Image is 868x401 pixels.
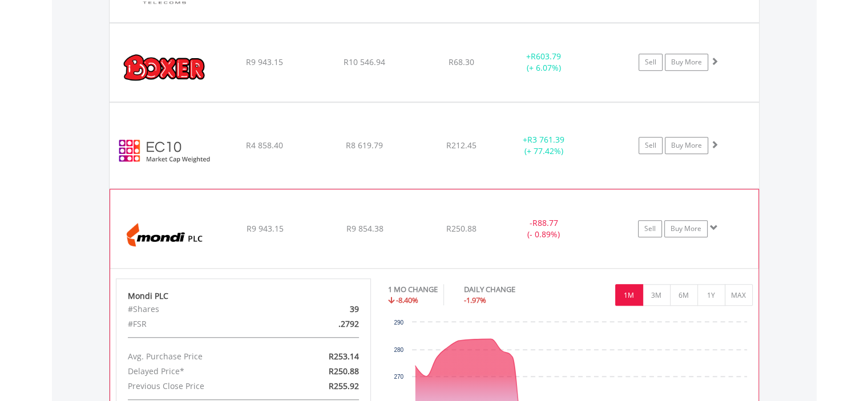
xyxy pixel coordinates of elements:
[115,117,213,185] img: EC10.EC.EC10.png
[638,220,662,237] a: Sell
[670,284,698,306] button: 6M
[501,51,587,74] div: + (+ 6.07%)
[329,366,359,376] span: R250.88
[285,317,368,331] div: .2792
[639,54,663,71] a: Sell
[329,351,359,362] span: R253.14
[119,302,285,317] div: #Shares
[501,134,587,157] div: + (+ 77.42%)
[246,56,283,67] span: R9 943.15
[346,223,383,234] span: R9 854.38
[119,317,285,331] div: #FSR
[396,295,418,305] span: -8.40%
[119,364,285,379] div: Delayed Price*
[394,319,403,326] text: 290
[446,223,477,234] span: R250.88
[388,284,438,295] div: 1 MO CHANGE
[532,217,558,228] span: R88.77
[449,56,474,67] span: R68.30
[643,284,671,306] button: 3M
[119,379,285,394] div: Previous Close Price
[394,374,403,380] text: 270
[119,349,285,364] div: Avg. Purchase Price
[115,38,213,99] img: EQU.ZA.BOX.png
[615,284,643,306] button: 1M
[344,56,385,67] span: R10 546.94
[664,220,708,237] a: Buy More
[500,217,586,240] div: - (- 0.89%)
[116,204,214,265] img: EQU.ZA.MNP.png
[285,302,368,317] div: 39
[665,54,708,71] a: Buy More
[246,140,283,151] span: R4 858.40
[246,223,283,234] span: R9 943.15
[639,137,663,154] a: Sell
[464,295,486,305] span: -1.97%
[665,137,708,154] a: Buy More
[394,347,403,353] text: 280
[725,284,753,306] button: MAX
[329,380,359,391] span: R255.92
[128,290,360,302] div: Mondi PLC
[464,284,555,295] div: DAILY CHANGE
[697,284,725,306] button: 1Y
[346,140,383,151] span: R8 619.79
[531,51,561,62] span: R603.79
[446,140,477,151] span: R212.45
[527,134,564,145] span: R3 761.39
